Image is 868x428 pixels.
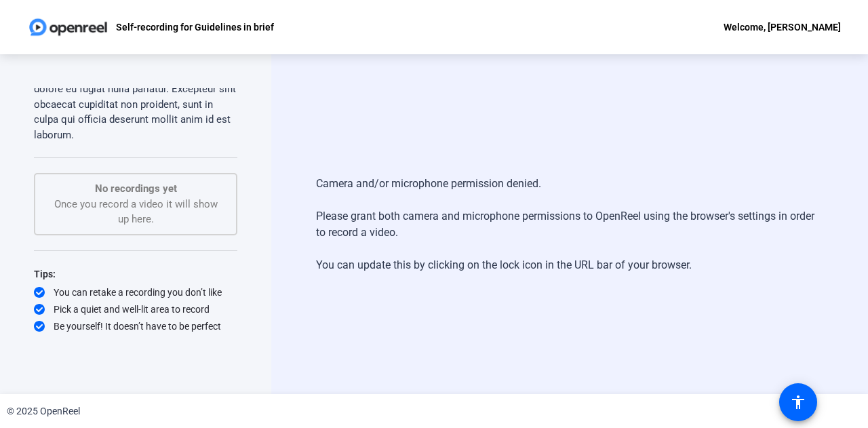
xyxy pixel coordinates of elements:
[724,19,841,35] div: Welcome, [PERSON_NAME]
[34,286,237,299] div: You can retake a recording you don’t like
[34,266,237,282] div: Tips:
[49,181,222,227] div: Once you record a video it will show up here.
[34,303,237,316] div: Pick a quiet and well-lit area to record
[7,404,80,419] div: © 2025 OpenReel
[49,181,222,197] p: No recordings yet
[34,319,237,333] div: Be yourself! It doesn’t have to be perfect
[316,162,823,287] div: Camera and/or microphone permission denied. Please grant both camera and microphone permissions t...
[116,19,274,35] p: Self-recording for Guidelines in brief
[27,14,109,41] img: OpenReel logo
[790,394,806,410] mat-icon: accessibility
